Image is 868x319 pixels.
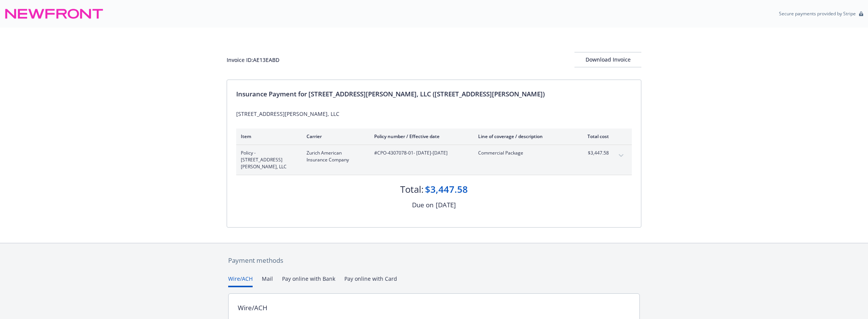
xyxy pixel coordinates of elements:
div: Total cost [580,133,609,140]
div: Invoice ID: AE13EABD [227,56,279,64]
button: Wire/ACH [228,275,253,287]
div: [STREET_ADDRESS][PERSON_NAME], LLC [236,110,632,118]
div: Policy number / Effective date [374,133,466,140]
span: Commercial Package [478,150,568,156]
span: Zurich American Insurance Company [307,150,362,163]
span: $3,447.58 [580,150,609,156]
button: Pay online with Bank [282,275,335,287]
button: expand content [615,150,627,162]
div: Carrier [307,133,362,140]
span: Policy - [STREET_ADDRESS][PERSON_NAME], LLC [241,150,294,170]
div: Item [241,133,294,140]
div: Payment methods [228,256,640,265]
p: Secure payments provided by Stripe [779,10,856,17]
button: Download Invoice [574,52,641,67]
div: Wire/ACH [238,303,268,313]
span: #CPO-4307078-01 - [DATE]-[DATE] [374,150,466,156]
button: Mail [262,275,273,287]
div: Due on [412,200,433,210]
div: Total: [400,183,423,196]
div: Insurance Payment for [STREET_ADDRESS][PERSON_NAME], LLC ([STREET_ADDRESS][PERSON_NAME]) [236,89,632,99]
div: Policy - [STREET_ADDRESS][PERSON_NAME], LLCZurich American Insurance Company#CPO-4307078-01- [DAT... [236,145,632,175]
div: $3,447.58 [425,183,468,196]
button: Pay online with Card [344,275,397,287]
div: [DATE] [436,200,456,210]
div: Line of coverage / description [478,133,568,140]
